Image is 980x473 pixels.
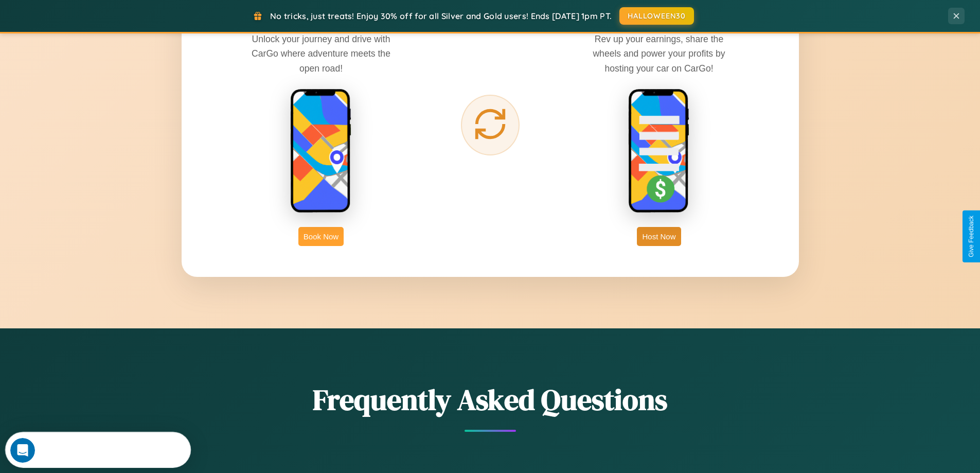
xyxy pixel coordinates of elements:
[582,32,736,75] p: Rev up your earnings, share the wheels and power your profits by hosting your car on CarGo!
[628,89,690,214] img: host phone
[5,432,191,468] iframe: Intercom live chat discovery launcher
[968,216,975,257] div: Give Feedback
[298,227,344,246] button: Book Now
[637,227,681,246] button: Host Now
[182,380,799,419] h2: Frequently Asked Questions
[10,438,35,463] iframe: Intercom live chat
[244,32,398,75] p: Unlock your journey and drive with CarGo where adventure meets the open road!
[290,89,352,214] img: rent phone
[619,7,694,25] button: HALLOWEEN30
[270,11,612,21] span: No tricks, just treats! Enjoy 30% off for all Silver and Gold users! Ends [DATE] 1pm PT.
